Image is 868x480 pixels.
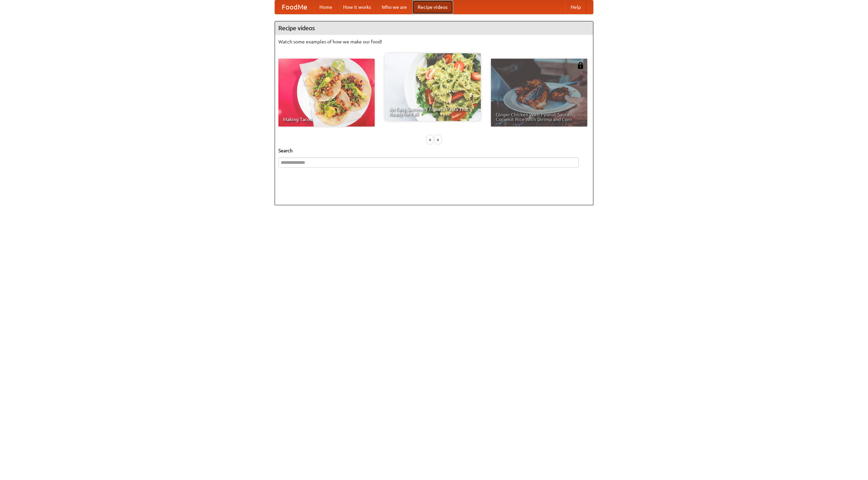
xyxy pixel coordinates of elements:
span: Making Tacos [283,117,370,122]
p: Watch some examples of how we make our food! [278,38,590,45]
a: FoodMe [275,0,314,14]
a: Help [565,0,586,14]
a: How it works [338,0,376,14]
a: An Easy, Summery Tomato Pasta That's Ready for Fall [384,53,481,121]
a: Recipe videos [412,0,453,14]
span: An Easy, Summery Tomato Pasta That's Ready for Fall [389,107,476,116]
img: 483408.png [577,62,584,69]
h5: Search [278,147,590,154]
div: » [435,135,441,144]
div: « [427,135,433,144]
a: Home [314,0,338,14]
h4: Recipe videos [275,21,593,35]
a: Making Tacos [278,59,375,127]
a: Who we are [376,0,412,14]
